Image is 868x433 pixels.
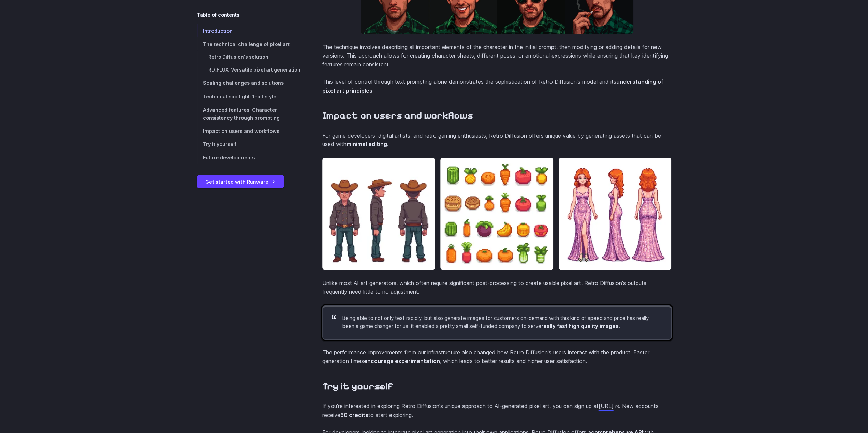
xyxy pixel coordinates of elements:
[364,358,440,365] strong: encourage experimentation
[322,78,672,95] p: This level of control through text prompting alone demonstrates the sophistication of Retro Diffu...
[197,90,300,103] a: Technical spotlight: 1-bit style
[440,158,553,270] img: a pixel art collection of colorful fruits and vegetables, presented as small, vibrant icons
[197,77,300,90] a: Scaling challenges and solutions
[322,381,394,392] a: Try it yourself
[322,158,435,270] img: a pixel art cowboy character shown from front, side, and back views, wearing a hat and western at...
[203,141,236,147] span: Try it yourself
[197,37,300,51] a: The technical challenge of pixel art
[322,43,672,69] p: The technique involves describing all important elements of the character in the initial prompt, ...
[203,155,255,160] span: Future developments
[203,94,276,99] span: Technical spotlight: 1-bit style
[197,64,300,77] a: RD_FLUX: Versatile pixel art generation
[322,78,663,94] strong: understanding of pixel art principles
[203,128,279,134] span: Impact on users and workflows
[541,323,619,329] strong: really fast high quality images
[203,80,284,86] span: Scaling challenges and solutions
[203,28,233,34] span: Introduction
[203,107,280,121] span: Advanced features: Character consistency through prompting
[197,175,284,188] a: Get started with Runware
[197,51,300,64] a: Retro Diffusion's solution
[197,11,239,19] span: Table of contents
[197,124,300,138] a: Impact on users and workflows
[559,158,672,270] img: a pixel art character in a glamorous dress shown from front, side, and back views, with sparkling...
[322,279,672,296] p: Unlike most AI art generators, which often require significant post-processing to create usable p...
[197,103,300,124] a: Advanced features: Character consistency through prompting
[322,348,672,366] p: The performance improvements from our infrastructure also changed how Retro Diffusion's users int...
[203,41,290,47] span: The technical challenge of pixel art
[322,110,473,122] a: Impact on users and workflows
[342,314,660,331] p: Being able to not only test rapidly, but also generate images for customers on-demand with this k...
[347,141,387,148] strong: minimal editing
[322,402,672,419] p: If you're interested in exploring Retro Diffusion's unique approach to AI-generated pixel art, yo...
[599,403,619,409] a: [URL]
[208,67,300,73] span: RD_FLUX: Versatile pixel art generation
[208,54,268,60] span: Retro Diffusion's solution
[197,151,300,164] a: Future developments
[340,412,368,418] strong: 50 credits
[197,138,300,151] a: Try it yourself
[197,24,300,37] a: Introduction
[322,132,672,149] p: For game developers, digital artists, and retro gaming enthusiasts, Retro Diffusion offers unique...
